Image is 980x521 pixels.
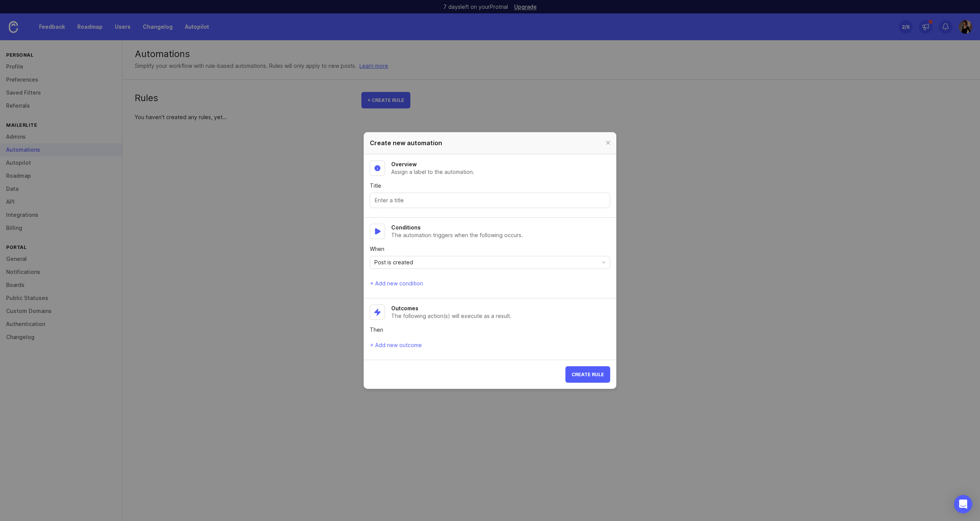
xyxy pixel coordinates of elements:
[370,278,423,289] button: + Add new condition
[374,258,413,267] span: Post is created
[370,256,610,269] div: toggle menu
[391,312,511,320] p: The following action(s) will execute as a result.
[954,495,972,513] div: Open Intercom Messenger
[370,245,384,253] span: When
[375,196,605,205] input: Enter a title
[565,366,610,383] button: Create rule
[391,161,474,168] h2: Overview
[391,305,511,312] h2: Outcomes
[598,259,610,265] svg: toggle icon
[370,326,610,334] p: Then
[370,341,422,349] span: + Add new outcome
[370,139,442,147] span: Create new automation
[370,280,423,287] span: + Add new condition
[572,372,604,377] span: Create rule
[370,182,381,189] span: Title
[370,340,422,351] button: + Add new outcome
[391,224,523,231] h2: Conditions
[391,231,523,239] p: The automation triggers when the following occurs.
[391,168,474,176] p: Assign a label to the automation.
